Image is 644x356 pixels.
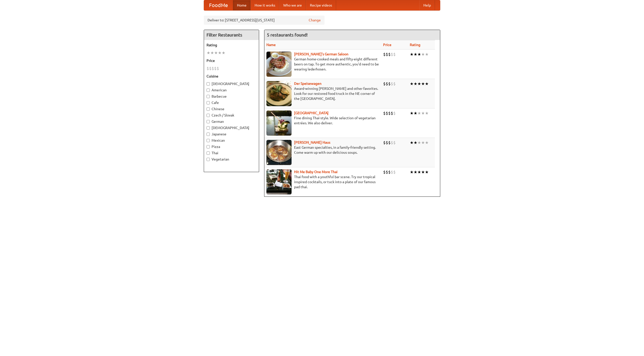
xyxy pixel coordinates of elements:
input: American [207,89,210,92]
input: Barbecue [207,95,210,98]
li: ★ [410,110,414,116]
li: $ [388,52,391,57]
label: Mexican [207,138,256,143]
li: ★ [425,140,429,145]
p: Thai food with a youthful bar scene. Try our tropical inspired cocktails, or tuck into a plate of... [266,174,379,189]
a: Name [266,43,276,47]
input: Japanese [207,133,210,136]
label: Czech / Slovak [207,113,256,118]
p: Award-winning [PERSON_NAME] and other favorites. Look for our restored food truck in the NE corne... [266,86,379,101]
input: [DEMOGRAPHIC_DATA] [207,82,210,86]
input: Mexican [207,139,210,142]
li: ★ [414,140,417,145]
label: [DEMOGRAPHIC_DATA] [207,125,256,130]
li: $ [388,169,391,175]
img: babythai.jpg [266,169,292,194]
input: [DEMOGRAPHIC_DATA] [207,126,210,130]
li: ★ [425,110,429,116]
a: FoodMe [204,0,233,10]
li: $ [214,66,217,71]
a: How it works [251,0,279,10]
li: $ [388,140,391,145]
li: ★ [417,52,421,57]
li: $ [212,66,214,71]
h5: Rating [207,43,256,48]
li: $ [393,140,396,145]
li: $ [386,140,388,145]
label: Vegetarian [207,157,256,162]
li: ★ [417,81,421,87]
li: ★ [421,52,425,57]
li: $ [391,140,393,145]
li: $ [207,66,209,71]
p: East German specialties, in a family-friendly setting. Come warm up with our delicious soups. [266,145,379,155]
b: Der Speisewagen [294,82,321,86]
a: [GEOGRAPHIC_DATA] [294,111,329,115]
li: $ [383,110,386,116]
li: ★ [414,110,417,116]
a: Recipe videos [306,0,336,10]
img: speisewagen.jpg [266,81,292,106]
li: $ [383,52,386,57]
label: Barbecue [207,94,256,99]
li: $ [388,110,391,116]
label: Chinese [207,106,256,111]
li: ★ [425,52,429,57]
li: ★ [410,169,414,175]
li: ★ [414,52,417,57]
li: $ [391,52,393,57]
li: $ [383,81,386,87]
li: ★ [222,50,225,56]
a: Change [309,18,321,23]
a: Home [233,0,251,10]
li: $ [386,110,388,116]
input: Thai [207,151,210,155]
input: German [207,120,210,123]
li: $ [391,169,393,175]
li: $ [393,110,396,116]
label: Japanese [207,132,256,137]
input: Vegetarian [207,158,210,161]
li: ★ [417,140,421,145]
li: $ [217,66,219,71]
a: Help [419,0,435,10]
li: $ [393,81,396,87]
li: ★ [417,169,421,175]
input: Czech / Slovak [207,114,210,117]
a: [PERSON_NAME]'s German Saloon [294,52,348,56]
li: $ [393,169,396,175]
a: Rating [410,43,420,47]
li: $ [393,52,396,57]
input: Cafe [207,101,210,104]
li: ★ [421,169,425,175]
h5: Cuisine [207,74,256,79]
li: ★ [417,110,421,116]
li: ★ [414,81,417,87]
label: German [207,119,256,124]
li: $ [386,81,388,87]
a: Hit Me Baby One More Thai [294,170,338,174]
h5: Price [207,58,256,63]
li: $ [386,169,388,175]
label: [DEMOGRAPHIC_DATA] [207,81,256,86]
li: $ [383,140,386,145]
li: $ [391,81,393,87]
li: ★ [410,52,414,57]
li: $ [386,52,388,57]
div: Deliver to: [STREET_ADDRESS][US_STATE] [204,16,325,25]
label: American [207,88,256,93]
li: ★ [421,110,425,116]
li: $ [388,81,391,87]
li: ★ [425,169,429,175]
ng-pluralize: 5 restaurants found! [267,32,308,37]
li: ★ [421,81,425,87]
a: Price [383,43,391,47]
li: ★ [207,50,210,56]
img: kohlhaus.jpg [266,140,292,165]
li: ★ [421,140,425,145]
li: ★ [214,50,218,56]
label: Cafe [207,100,256,105]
